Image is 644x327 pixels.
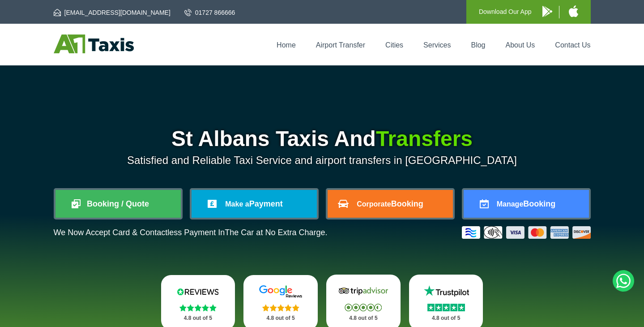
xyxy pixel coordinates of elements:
p: 4.8 out of 5 [419,313,473,324]
a: [EMAIL_ADDRESS][DOMAIN_NAME] [54,8,171,17]
a: 01727 866666 [184,8,235,17]
a: Contact Us [555,41,590,49]
p: We Now Accept Card & Contactless Payment In [54,228,328,237]
span: Make a [225,200,249,208]
a: Blog [471,41,485,49]
img: A1 Taxis iPhone App [569,5,578,17]
a: Airport Transfer [316,41,365,49]
h1: St Albans Taxis And [54,128,591,150]
img: A1 Taxis Android App [542,6,552,17]
p: 4.8 out of 5 [253,313,308,324]
img: Trustpilot [419,284,473,298]
img: Google [254,285,307,298]
a: Home [277,41,296,49]
img: Stars [262,304,299,311]
span: Manage [497,200,524,208]
a: Services [423,41,451,49]
img: Tripadvisor [337,284,390,298]
span: Transfers [376,127,473,151]
span: The Car at No Extra Charge. [225,228,327,237]
p: 4.8 out of 5 [171,313,226,324]
p: 4.8 out of 5 [336,313,391,324]
a: Booking / Quote [55,190,181,218]
img: Reviews.io [171,285,225,298]
img: A1 Taxis St Albans LTD [54,34,134,53]
img: Stars [179,304,217,311]
p: Download Our App [479,6,532,17]
a: About Us [506,41,535,49]
a: Cities [385,41,403,49]
img: Credit And Debit Cards [462,226,591,239]
img: Stars [345,304,382,311]
p: Satisfied and Reliable Taxi Service and airport transfers in [GEOGRAPHIC_DATA] [54,154,591,167]
a: CorporateBooking [328,190,453,218]
span: Corporate [357,200,391,208]
a: Make aPayment [192,190,317,218]
a: ManageBooking [464,190,589,218]
img: Stars [427,304,465,311]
